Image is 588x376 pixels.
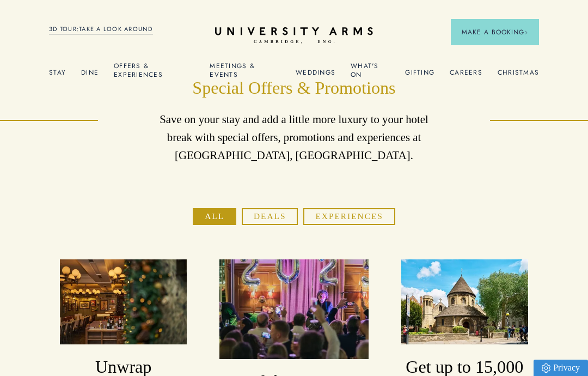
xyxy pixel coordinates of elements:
h1: Special Offers & Promotions [147,76,441,100]
a: Gifting [405,69,434,83]
button: Make a BookingArrow icon [451,19,539,45]
button: All [193,208,236,225]
a: 3D TOUR:TAKE A LOOK AROUND [49,25,153,34]
button: Deals [242,208,298,225]
img: Arrow icon [524,31,528,34]
a: Home [215,27,373,44]
a: Christmas [498,69,539,83]
button: Experiences [303,208,395,225]
a: What's On [351,62,390,85]
span: Make a Booking [462,27,528,37]
img: image-a169143ac3192f8fe22129d7686b8569f7c1e8bc-2500x1667-jpg [401,259,528,344]
a: Dine [81,69,99,83]
a: Stay [49,69,66,83]
a: Offers & Experiences [114,62,194,85]
img: image-fddc88d203c45d2326e546908768e6db70505757-2160x1440-jpg [219,259,368,359]
a: Careers [450,69,482,83]
a: Weddings [296,69,335,83]
p: Save on your stay and add a little more luxury to your hotel break with special offers, promotion... [147,111,441,165]
img: Privacy [542,363,550,373]
a: Privacy [534,360,588,376]
img: image-8c003cf989d0ef1515925c9ae6c58a0350393050-2500x1667-jpg [60,259,187,344]
a: Meetings & Events [210,62,280,85]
